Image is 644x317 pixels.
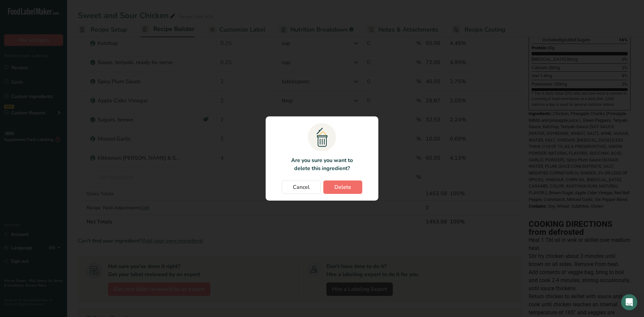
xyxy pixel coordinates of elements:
[282,180,321,194] button: Cancel
[323,180,362,194] button: Delete
[621,294,637,310] div: Open Intercom Messenger
[334,183,351,191] span: Delete
[293,183,310,191] span: Cancel
[287,156,357,172] p: Are you sure you want to delete this ingredient?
